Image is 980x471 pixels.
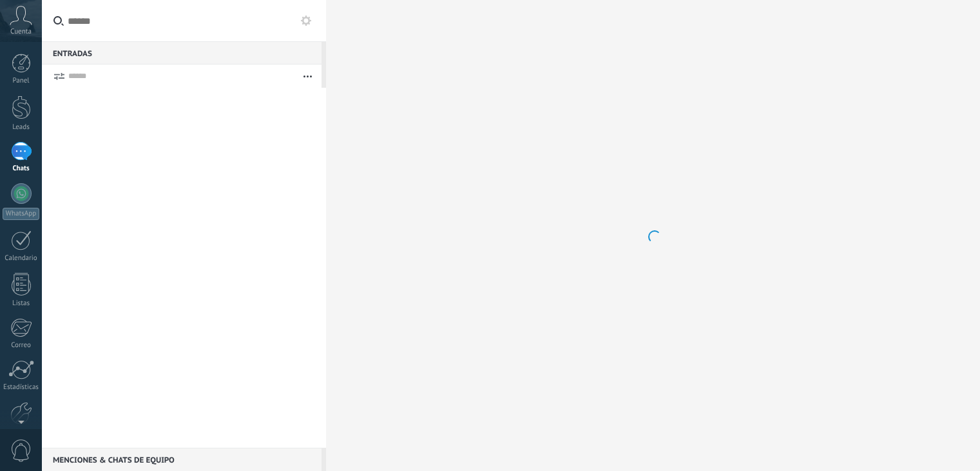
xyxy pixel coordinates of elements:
div: Leads [3,123,40,132]
div: Estadísticas [3,383,40,392]
div: Calendario [3,254,40,263]
span: Cuenta [10,28,32,36]
div: Chats [3,165,40,173]
div: WhatsApp [3,208,39,220]
div: Listas [3,299,40,308]
div: Entradas [42,41,322,65]
div: Menciones & Chats de equipo [42,448,322,471]
div: Correo [3,341,40,350]
button: Más [294,65,322,88]
div: Panel [3,77,40,85]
